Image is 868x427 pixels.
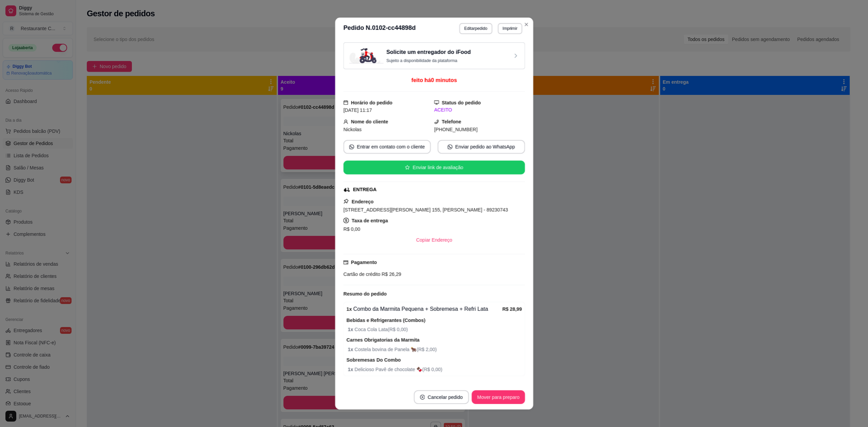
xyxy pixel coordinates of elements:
span: calendar [343,100,348,105]
span: feito há 0 minutos [411,77,457,83]
span: pushpin [343,198,349,204]
button: Close [521,19,532,30]
span: [STREET_ADDRESS][PERSON_NAME] 155, [PERSON_NAME] - 89230743 [343,207,508,212]
h3: Solicite um entregador do iFood [386,48,471,56]
button: whats-appEnviar pedido ao WhatsApp [437,140,525,154]
strong: R$ 28,99 [502,306,522,312]
strong: Endereço [352,199,374,204]
span: Cartão de crédito [343,271,380,277]
span: phone [434,119,439,124]
button: Copiar Endereço [410,233,457,247]
span: credit-card [343,260,348,265]
span: [DATE] 11:17 [343,107,372,113]
span: R$ 26,29 [380,271,401,277]
strong: Pagamento [351,260,377,265]
span: [PHONE_NUMBER] [434,126,477,132]
button: whats-appEntrar em contato com o cliente [343,140,431,154]
span: close-circle [420,395,425,400]
button: Mover para preparo [472,390,525,404]
button: Imprimir [497,23,522,34]
strong: Taxa de entrega [352,218,388,223]
span: star [405,165,410,170]
span: R$ 0,00 [343,226,360,232]
button: starEnviar link de avaliação [343,161,525,175]
span: desktop [434,100,439,105]
button: close-circleCancelar pedido [414,390,469,404]
span: Nickolas [343,126,361,132]
img: delivery-image [349,48,383,63]
span: dollar [343,218,349,223]
strong: Nome do cliente [351,119,388,124]
div: ENTREGA [353,186,376,193]
span: whats-app [349,144,354,149]
strong: 1 x [348,327,354,332]
div: ACEITO [434,106,525,113]
span: user [343,119,348,124]
h3: Pedido N. 0102-cc44898d [343,23,415,34]
span: Costela bovina de Panela 🐂 ( R$ 2,00 ) [348,346,521,353]
strong: Carnes Obrigatorias da Marmita [346,337,419,343]
strong: Bebidas e Refrigerantes (Combos) [346,317,425,323]
span: Coca Cola Lata ( R$ 0,00 ) [348,326,521,333]
strong: Telefone [441,119,461,124]
strong: Sobremesas Do Combo [346,357,400,363]
strong: 1 x [346,306,352,312]
strong: 1 x [348,366,354,372]
button: Editarpedido [459,23,492,34]
strong: Horário do pedido [351,100,392,105]
strong: Resumo do pedido [343,291,387,296]
div: Combo da Marmita Pequena + Sobremesa + Refri Lata [346,305,502,313]
strong: 1 x [348,347,354,352]
p: Sujeito a disponibilidade da plataforma [386,58,471,63]
span: whats-app [448,144,452,149]
strong: Status do pedido [441,100,480,105]
span: Delicioso Pavê de chocolate 🍫 ( R$ 0,00 ) [348,365,521,373]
